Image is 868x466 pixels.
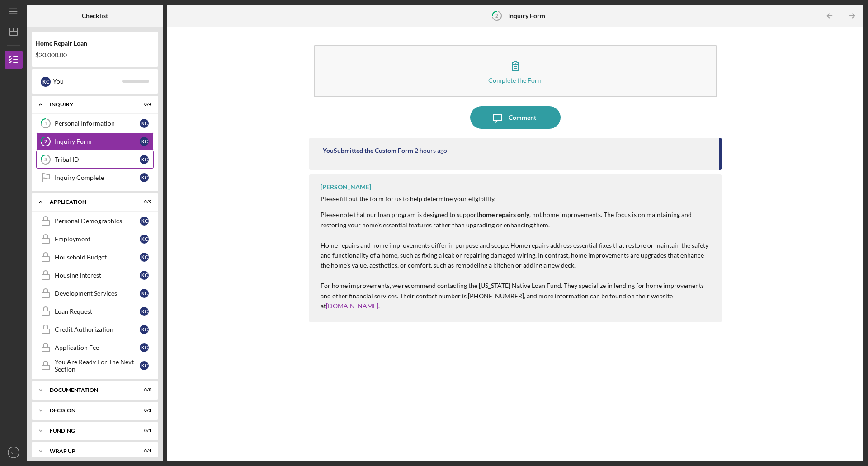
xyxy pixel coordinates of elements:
[321,241,708,269] span: Home repairs and home improvements differ in purpose and scope. Home repairs address essential fi...
[36,302,154,320] a: Loan RequestKC
[509,106,536,129] div: Comment
[479,211,529,218] strong: home repairs only
[140,235,149,244] div: K C
[140,343,149,352] div: K C
[140,137,149,146] div: K C
[55,156,140,163] div: Tribal ID
[35,40,155,47] div: Home Repair Loan
[140,289,149,298] div: K C
[55,344,140,351] div: Application Fee
[50,102,129,107] div: Inquiry
[321,195,712,202] div: Please fill out the form for us to help determine your eligibility.
[470,106,561,129] button: Comment
[50,199,129,205] div: Application
[495,13,498,19] tspan: 2
[55,217,140,225] div: Personal Demographics
[488,77,543,84] div: Complete the Form
[50,408,129,413] div: Decision
[140,271,149,280] div: K C
[323,147,413,154] div: You Submitted the Custom Form
[50,448,129,454] div: Wrap up
[44,139,47,145] tspan: 2
[135,102,151,107] div: 0 / 4
[55,235,140,243] div: Employment
[36,114,154,132] a: 1Personal InformationKC
[41,77,51,87] div: K C
[55,358,140,373] div: You Are Ready For The Next Section
[135,408,151,413] div: 0 / 1
[135,428,151,433] div: 0 / 1
[140,155,149,164] div: K C
[36,357,154,375] a: You Are Ready For The Next SectionKC
[55,254,140,261] div: Household Budget
[140,253,149,262] div: K C
[53,74,122,89] div: You
[82,12,108,19] b: Checklist
[55,120,140,127] div: Personal Information
[314,45,717,97] button: Complete the Form
[135,387,151,393] div: 0 / 8
[321,282,704,310] span: For home improvements, we recommend contacting the [US_STATE] Native Loan Fund. They specialize i...
[5,443,23,461] button: KC
[36,248,154,266] a: Household BudgetKC
[36,132,154,151] a: 2Inquiry FormKC
[36,320,154,339] a: Credit AuthorizationKC
[135,448,151,454] div: 0 / 1
[140,361,149,370] div: K C
[321,211,692,228] span: Please note that our loan program is designed to support , not home improvements. The focus is on...
[50,428,129,433] div: Funding
[55,272,140,279] div: Housing Interest
[36,230,154,248] a: EmploymentKC
[55,326,140,333] div: Credit Authorization
[36,151,154,169] a: 3Tribal IDKC
[140,307,149,316] div: K C
[415,147,447,154] time: 2025-09-25 17:26
[55,308,140,315] div: Loan Request
[321,184,371,191] div: [PERSON_NAME]
[44,121,47,127] tspan: 1
[35,52,155,59] div: $20,000.00
[50,387,129,393] div: Documentation
[36,339,154,357] a: Application FeeKC
[140,217,149,226] div: K C
[140,119,149,128] div: K C
[36,284,154,302] a: Development ServicesKC
[135,199,151,205] div: 0 / 9
[326,302,378,310] a: [DOMAIN_NAME]
[140,325,149,334] div: K C
[36,212,154,230] a: Personal DemographicsKC
[10,450,16,455] text: KC
[508,12,545,19] b: Inquiry Form
[55,290,140,297] div: Development Services
[55,174,140,181] div: Inquiry Complete
[36,169,154,187] a: Inquiry CompleteKC
[36,266,154,284] a: Housing InterestKC
[44,157,47,163] tspan: 3
[140,173,149,182] div: K C
[55,138,140,145] div: Inquiry Form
